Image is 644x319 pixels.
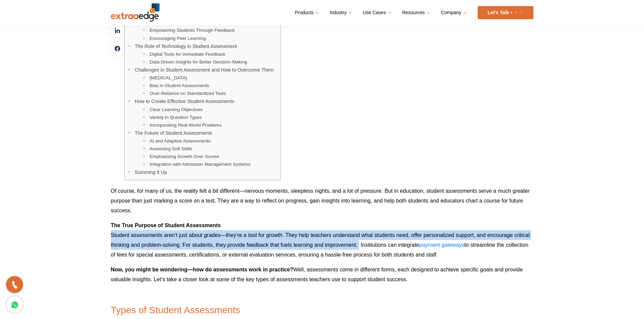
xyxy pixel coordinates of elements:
a: Emphasizing Growth Over Scores [150,153,219,160]
a: Resources [402,8,429,18]
a: Digital Tools for Immediate Feedback [150,51,225,58]
a: Over-Reliance on Standardized Tests [150,90,226,97]
a: Encouraging Peer Learning [150,35,206,42]
a: Summing It Up [135,168,167,176]
span: Well, assessments come in different forms, each designed to achieve specific goals and provide va... [111,267,523,282]
a: Let’s Talk [478,6,533,19]
a: Clear Learning Objectives [150,106,203,113]
span: Types of Student Assessments [111,305,240,315]
span: Of course, for many of us, the reality felt a bit different—nervous moments, sleepless nights, an... [111,188,530,213]
b: The True Purpose of Student Assessments [111,222,221,228]
a: The Future of Student Assessments [135,129,213,137]
a: [MEDICAL_DATA] [150,74,187,82]
a: Company [441,8,466,18]
a: Data-Driven Insights for Better Decision-Making [150,58,247,66]
a: payment gateways [419,242,464,248]
b: Now, you might be wondering—how do assessments work in practice? [111,267,293,272]
a: Use Cases [363,8,390,18]
a: Integration with Admission Management Systems [150,161,251,168]
a: Empowering Students Through Feedback [150,27,235,34]
a: Products [295,8,318,18]
a: Challenges in Student Assessment and How to Overcome Them [135,66,274,74]
a: AI and Adaptive Assessments [150,137,211,145]
span: Student assessments aren’t just about grades—they’re a tool for growth. They help teachers unders... [111,232,530,258]
a: The Role of Technology in Student Assessment [135,43,237,50]
a: Industry [330,8,351,18]
a: Incorporating Real-World Problems [150,122,222,129]
a: Variety in Question Types [150,114,202,121]
a: How to Create Effective Student Assessments [135,98,234,105]
a: Assessing Soft Skills [150,145,192,153]
a: facebook [111,42,124,55]
a: Bias in Student Assessments [150,82,209,89]
a: linkedin [111,24,124,38]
